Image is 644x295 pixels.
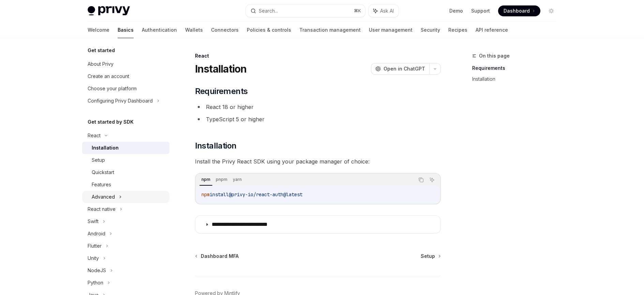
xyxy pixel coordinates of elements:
[92,144,119,152] div: Installation
[211,22,239,38] a: Connectors
[384,65,425,72] span: Open in ChatGPT
[369,5,399,17] button: Ask AI
[449,7,463,14] a: Demo
[88,131,101,140] div: React
[417,175,425,184] button: Copy the contents from the code block
[380,7,394,14] span: Ask AI
[88,279,103,287] div: Python
[118,22,134,38] a: Basics
[88,6,130,16] img: light logo
[472,63,562,74] a: Requirements
[195,102,441,112] li: React 18 or higher
[82,142,169,154] a: Installation
[479,52,510,60] span: On this page
[88,205,116,213] div: React native
[195,157,441,166] span: Install the Privy React SDK using your package manager of choice:
[472,74,562,84] a: Installation
[92,156,105,164] div: Setup
[82,82,169,95] a: Choose your platform
[246,5,365,17] button: Search...⌘K
[421,22,440,38] a: Security
[185,22,203,38] a: Wallets
[82,70,169,82] a: Create an account
[199,175,212,184] div: npm
[210,191,229,198] span: install
[448,22,467,38] a: Recipes
[82,166,169,178] a: Quickstart
[88,46,115,55] h5: Get started
[88,217,99,226] div: Swift
[214,175,229,184] div: pnpm
[369,22,413,38] a: User management
[421,253,435,260] span: Setup
[428,175,436,184] button: Ask AI
[231,175,244,184] div: yarn
[88,60,114,68] div: About Privy
[299,22,361,38] a: Transaction management
[82,178,169,191] a: Features
[88,97,153,105] div: Configuring Privy Dashboard
[476,22,508,38] a: API reference
[88,72,129,80] div: Create an account
[259,7,278,15] div: Search...
[354,8,361,14] span: ⌘ K
[195,140,237,151] span: Installation
[92,193,115,201] div: Advanced
[142,22,177,38] a: Authentication
[247,22,291,38] a: Policies & controls
[88,242,102,250] div: Flutter
[196,253,239,260] a: Dashboard MFA
[88,266,106,275] div: NodeJS
[504,7,530,14] span: Dashboard
[88,84,137,93] div: Choose your platform
[229,191,302,198] span: @privy-io/react-auth@latest
[195,86,248,97] span: Requirements
[92,168,114,176] div: Quickstart
[195,52,441,59] div: React
[88,230,105,238] div: Android
[92,181,111,189] div: Features
[88,22,109,38] a: Welcome
[195,63,247,75] h1: Installation
[498,5,540,16] a: Dashboard
[82,58,169,70] a: About Privy
[371,63,429,75] button: Open in ChatGPT
[201,253,239,260] span: Dashboard MFA
[82,154,169,166] a: Setup
[546,5,557,16] button: Toggle dark mode
[195,114,441,124] li: TypeScript 5 or higher
[201,191,210,198] span: npm
[421,253,440,260] a: Setup
[471,7,490,14] a: Support
[88,118,134,126] h5: Get started by SDK
[88,254,99,262] div: Unity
